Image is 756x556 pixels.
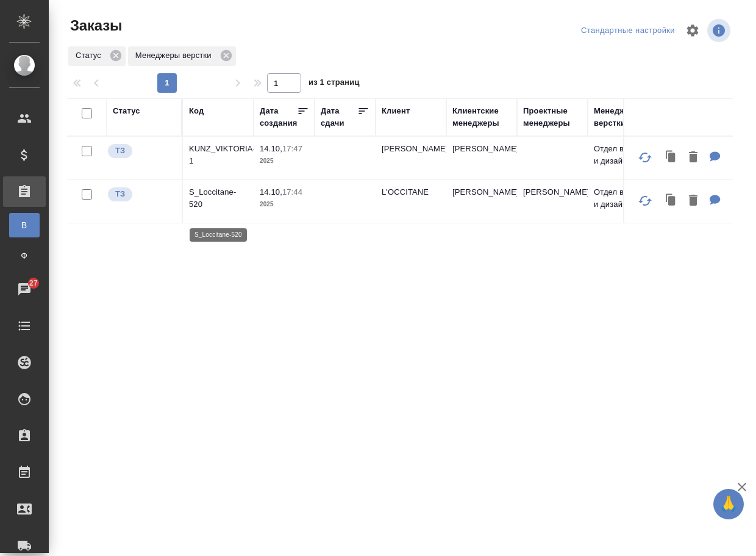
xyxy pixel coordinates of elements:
[9,213,40,237] a: В
[282,187,302,197] p: 17:44
[9,244,40,268] a: Ф
[68,46,126,66] div: Статус
[282,144,302,153] p: 17:47
[128,46,236,66] div: Менеджеры верстки
[115,145,125,157] p: ТЗ
[382,186,440,198] p: L'OCCITANE
[308,75,360,93] span: из 1 страниц
[3,274,46,305] a: 27
[713,489,744,519] button: 🙏
[15,250,34,262] span: Ф
[76,49,105,62] p: Статус
[452,105,511,129] div: Клиентские менеджеры
[15,219,34,231] span: В
[107,143,176,159] div: Выставляет КМ при отправке заказа на расчет верстке (для тикета) или для уточнения сроков на прои...
[260,105,297,129] div: Дата создания
[260,198,308,211] p: 2025
[630,186,660,215] button: Обновить
[630,143,660,172] button: Обновить
[189,105,204,117] div: Код
[22,277,45,289] span: 27
[683,145,704,170] button: Удалить
[678,16,707,45] span: Настроить таблицу
[660,189,683,214] button: Клонировать
[382,105,410,117] div: Клиент
[189,186,248,211] p: S_Loccitane-520
[115,188,125,200] p: ТЗ
[718,491,739,517] span: 🙏
[107,186,176,203] div: Выставляет КМ при отправке заказа на расчет верстке (для тикета) или для уточнения сроков на прои...
[594,143,652,167] p: Отдел верстки и дизайна
[660,145,683,170] button: Клонировать
[260,155,308,167] p: 2025
[260,187,282,197] p: 14.10,
[594,186,652,211] p: Отдел верстки и дизайна
[135,49,216,62] p: Менеджеры верстки
[113,105,140,117] div: Статус
[382,143,440,155] p: [PERSON_NAME]
[523,105,582,129] div: Проектные менеджеры
[517,180,588,223] td: [PERSON_NAME]
[189,143,248,167] p: KUNZ_VIKTORIA-1
[446,137,517,179] td: [PERSON_NAME]
[260,144,282,153] p: 14.10,
[707,19,733,42] span: Посмотреть информацию
[594,105,652,129] div: Менеджеры верстки
[446,180,517,223] td: [PERSON_NAME]
[321,105,357,129] div: Дата сдачи
[67,16,122,35] span: Заказы
[683,189,704,214] button: Удалить
[578,21,678,40] div: split button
